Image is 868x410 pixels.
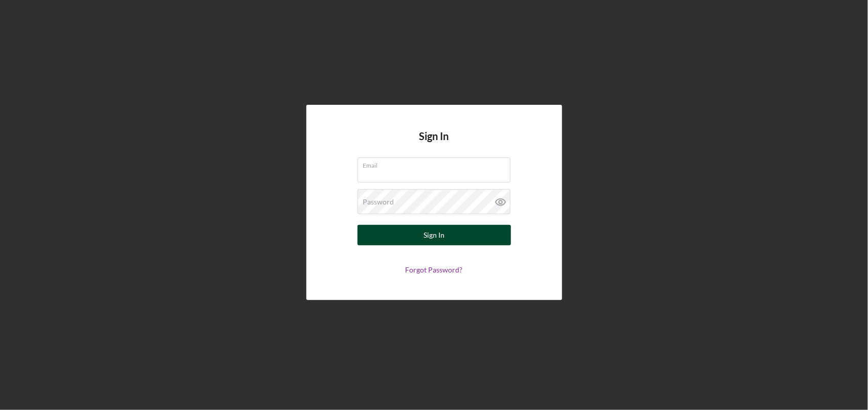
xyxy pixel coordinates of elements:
a: Forgot Password? [406,265,463,274]
label: Email [363,158,510,169]
div: Sign In [424,225,444,245]
label: Password [363,198,394,206]
button: Sign In [358,225,511,245]
h4: Sign In [419,130,449,157]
